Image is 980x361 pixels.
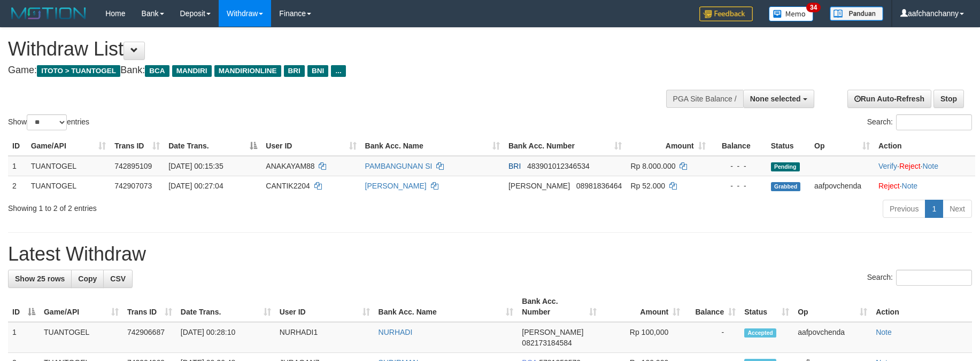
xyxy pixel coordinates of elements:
a: Run Auto-Refresh [847,90,931,108]
th: Op: activate to sort column ascending [793,292,871,322]
img: panduan.png [830,6,883,21]
label: Search: [867,270,972,286]
img: MOTION_logo.png [8,5,89,21]
span: [PERSON_NAME] [508,182,570,190]
th: Bank Acc. Name: activate to sort column ascending [374,292,518,322]
span: BCA [145,65,169,77]
div: - - - [714,180,762,191]
select: Showentries [27,114,67,130]
td: 742906687 [123,322,176,353]
th: Trans ID: activate to sort column ascending [110,136,164,156]
a: 1 [925,200,943,218]
th: Bank Acc. Number: activate to sort column ascending [504,136,626,156]
span: BRI [508,162,521,170]
span: None selected [750,95,801,103]
span: [PERSON_NAME] [522,328,583,336]
a: Reject [878,182,900,190]
td: 1 [8,156,27,176]
a: Note [922,162,938,170]
span: CANTIK2204 [266,182,310,190]
th: ID [8,136,27,156]
td: [DATE] 00:28:10 [176,322,275,353]
label: Search: [867,114,972,130]
th: Balance [710,136,767,156]
a: Reject [899,162,921,170]
a: Next [943,200,972,218]
span: Rp 8.000.000 [630,162,675,170]
input: Search: [896,114,972,130]
div: PGA Site Balance / [666,90,743,108]
h4: Game: Bank: [8,65,643,76]
th: Date Trans.: activate to sort column ascending [176,292,275,322]
td: aafpovchenda [810,176,874,195]
td: aafpovchenda [793,322,871,353]
span: Grabbed [771,182,801,191]
th: Status: activate to sort column ascending [740,292,793,322]
a: [PERSON_NAME] [365,182,427,190]
th: Op: activate to sort column ascending [810,136,874,156]
th: Bank Acc. Name: activate to sort column ascending [361,136,504,156]
span: BRI [284,65,305,77]
div: Showing 1 to 2 of 2 entries [8,199,400,214]
th: User ID: activate to sort column ascending [275,292,374,322]
span: Copy 082173184584 to clipboard [522,339,572,347]
h1: Withdraw List [8,38,643,60]
td: TUANTOGEL [27,176,111,195]
a: PAMBANGUNAN SI [365,162,433,170]
span: 742907073 [114,182,152,190]
a: Note [902,182,918,190]
a: NURHADI [379,328,413,336]
span: [DATE] 00:27:04 [168,182,223,190]
a: Show 25 rows [8,270,72,288]
td: · [874,176,975,195]
a: Stop [933,90,964,108]
span: ITOTO > TUANTOGEL [37,65,120,77]
span: Show 25 rows [15,274,65,283]
th: ID: activate to sort column descending [8,292,40,322]
h1: Latest Withdraw [8,244,972,265]
td: Rp 100,000 [601,322,684,353]
th: Action [874,136,975,156]
span: BNI [307,65,328,77]
a: Note [876,328,892,336]
td: 2 [8,176,27,195]
th: Action [871,292,972,322]
input: Search: [896,270,972,286]
div: - - - [714,161,762,171]
label: Show entries [8,114,89,130]
span: Pending [771,162,800,171]
a: Copy [71,270,104,288]
a: Verify [878,162,897,170]
span: CSV [110,274,126,283]
th: Game/API: activate to sort column ascending [40,292,123,322]
td: TUANTOGEL [40,322,123,353]
th: Balance: activate to sort column ascending [684,292,740,322]
span: Rp 52.000 [630,182,665,190]
td: · · [874,156,975,176]
td: TUANTOGEL [27,156,111,176]
span: 742895109 [114,162,152,170]
th: Trans ID: activate to sort column ascending [123,292,176,322]
span: Copy 08981836464 to clipboard [576,182,622,190]
a: CSV [103,270,133,288]
span: ANAKAYAM88 [266,162,314,170]
td: - [684,322,740,353]
span: Copy [78,274,97,283]
th: Game/API: activate to sort column ascending [27,136,111,156]
span: Accepted [744,328,776,338]
th: Bank Acc. Number: activate to sort column ascending [518,292,601,322]
span: [DATE] 00:15:35 [168,162,223,170]
th: Date Trans.: activate to sort column descending [164,136,261,156]
span: 34 [806,3,821,12]
th: Amount: activate to sort column ascending [601,292,684,322]
span: ... [331,65,345,77]
a: Previous [883,200,925,218]
td: 1 [8,322,40,353]
button: None selected [743,90,814,108]
span: MANDIRI [172,65,212,77]
th: Status [767,136,810,156]
td: NURHADI1 [275,322,374,353]
th: Amount: activate to sort column ascending [626,136,709,156]
span: Copy 483901012346534 to clipboard [527,162,590,170]
span: MANDIRIONLINE [214,65,281,77]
